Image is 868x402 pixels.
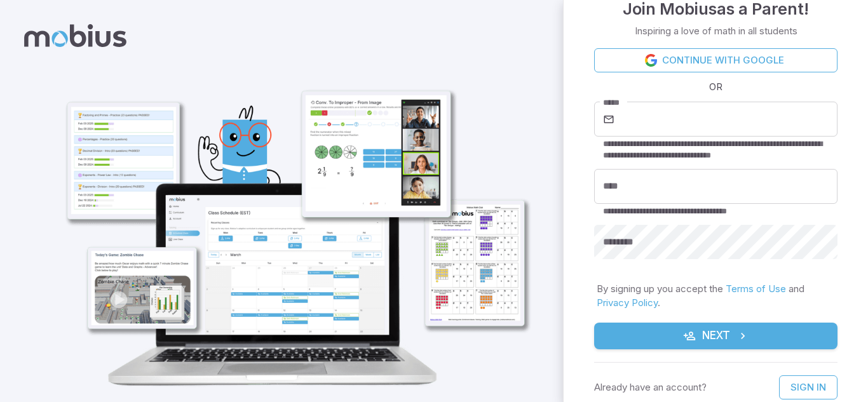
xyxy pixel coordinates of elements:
button: Next [594,323,837,349]
a: Terms of Use [726,283,786,295]
p: Already have an account? [594,380,707,394]
img: parent_1-illustration [42,36,541,401]
span: OR [706,80,726,94]
p: By signing up you accept the and . [597,282,835,310]
p: Inspiring a love of math in all students [635,24,797,38]
a: Privacy Policy [597,297,658,309]
a: Sign In [779,375,837,399]
a: Continue with Google [594,48,837,72]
